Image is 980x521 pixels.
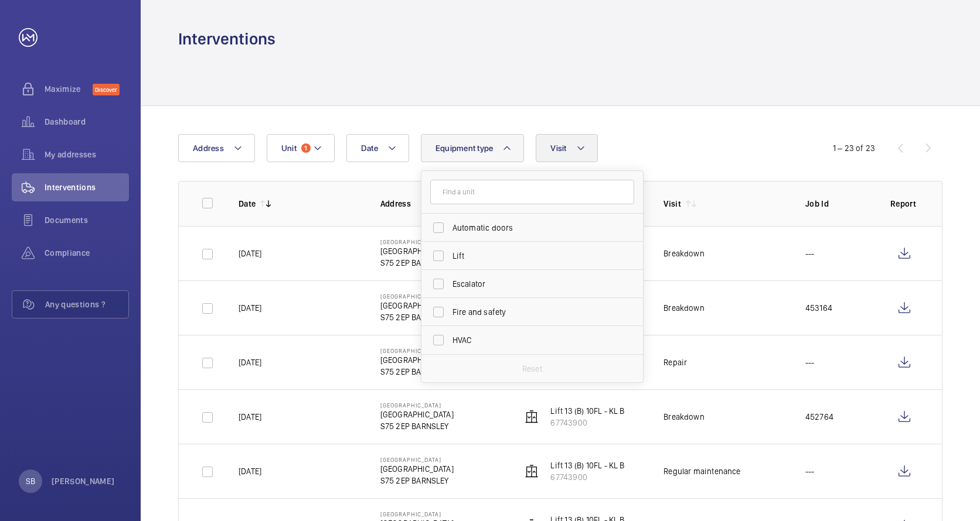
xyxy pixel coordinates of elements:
p: [PERSON_NAME] [52,475,115,487]
span: Automatic doors [452,222,614,234]
p: [GEOGRAPHIC_DATA] [380,409,454,420]
p: S75 2EP BARNSLEY [380,475,454,486]
input: Find a unit [430,180,634,204]
div: Regular maintenance [663,465,740,477]
p: 67743900 [550,417,624,429]
span: Equipment type [435,143,494,153]
span: Discover [93,84,120,95]
p: S75 2EP BARNSLEY [380,257,454,269]
p: [DATE] [239,357,261,368]
p: 453164 [805,302,832,314]
p: Lift 13 (B) 10FL - KL B [550,405,624,417]
p: Date [239,198,256,210]
div: Repair [663,357,687,368]
span: Date [361,143,378,153]
p: [GEOGRAPHIC_DATA] [380,300,454,311]
span: Documents [45,214,129,226]
p: [GEOGRAPHIC_DATA] [380,293,454,300]
div: Breakdown [663,411,705,423]
span: Escalator [452,278,614,290]
span: Any questions ? [45,299,128,310]
span: 1 [301,143,311,153]
p: Address [380,198,503,210]
p: [GEOGRAPHIC_DATA] [380,510,454,517]
img: elevator.svg [525,410,539,424]
span: Fire and safety [452,306,614,318]
p: S75 2EP BARNSLEY [380,420,454,432]
p: --- [805,465,815,477]
p: --- [805,357,815,368]
h1: Interventions [178,28,275,50]
p: [GEOGRAPHIC_DATA] [380,402,454,409]
p: Job Id [805,198,872,210]
button: Unit1 [267,134,335,162]
span: Maximize [45,83,93,95]
button: Date [346,134,409,162]
p: Visit [663,198,681,210]
button: Visit [536,134,597,162]
p: [DATE] [239,465,261,477]
span: HVAC [452,334,614,346]
p: SB [26,475,35,487]
div: 1 – 23 of 23 [833,142,875,154]
p: 452764 [805,411,833,423]
p: --- [805,248,815,259]
span: Dashboard [45,116,129,128]
div: Breakdown [663,248,705,259]
p: [GEOGRAPHIC_DATA] [380,456,454,463]
p: Reset [522,363,542,375]
button: Address [178,134,255,162]
p: [DATE] [239,411,261,423]
p: Report [890,198,918,210]
p: [GEOGRAPHIC_DATA] [380,245,454,257]
p: [GEOGRAPHIC_DATA] [380,463,454,475]
span: Unit [281,143,297,153]
img: elevator.svg [525,464,539,478]
p: [GEOGRAPHIC_DATA] [380,347,454,354]
span: Compliance [45,247,129,259]
p: Lift 13 (B) 10FL - KL B [550,460,624,471]
span: Address [193,143,224,153]
button: Equipment type [421,134,525,162]
span: Lift [452,250,614,262]
p: [DATE] [239,302,261,314]
span: My addresses [45,149,129,160]
p: 67743900 [550,471,624,483]
span: Visit [550,143,566,153]
p: S75 2EP BARNSLEY [380,366,454,378]
div: Breakdown [663,302,705,314]
p: [GEOGRAPHIC_DATA] [380,354,454,366]
p: [GEOGRAPHIC_DATA] [380,238,454,245]
p: S75 2EP BARNSLEY [380,311,454,323]
span: Interventions [45,181,129,193]
p: [DATE] [239,248,261,259]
